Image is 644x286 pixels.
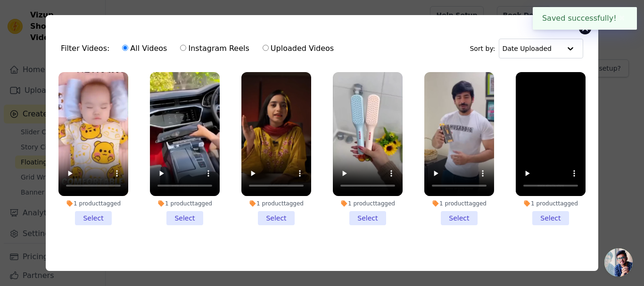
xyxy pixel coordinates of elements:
div: 1 product tagged [516,200,586,207]
button: Close [617,13,627,24]
div: Sort by: [470,39,583,58]
div: 1 product tagged [241,200,311,207]
label: Instagram Reels [180,42,249,55]
label: Uploaded Videos [262,42,334,55]
label: All Videos [122,42,167,55]
div: 1 product tagged [150,200,220,207]
div: 1 product tagged [333,200,403,207]
div: Saved successfully! [533,7,637,30]
a: Open chat [604,248,633,277]
div: Filter Videos: [61,38,339,59]
div: 1 product tagged [424,200,494,207]
div: 1 product tagged [58,200,128,207]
